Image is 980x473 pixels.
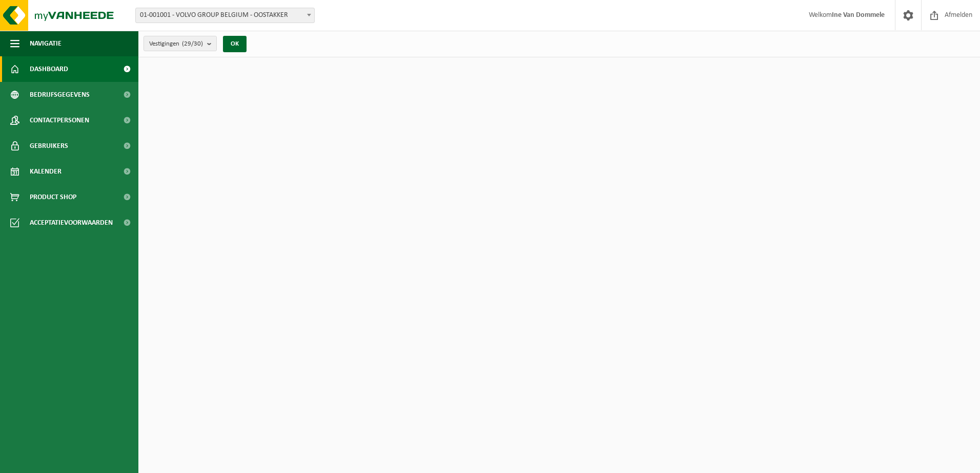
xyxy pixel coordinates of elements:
[30,159,62,184] span: Kalender
[832,11,885,19] strong: Ine Van Dommele
[136,8,314,23] span: 01-001001 - VOLVO GROUP BELGIUM - OOSTAKKER
[182,40,203,47] count: (29/30)
[30,56,68,82] span: Dashboard
[30,31,62,56] span: Navigatie
[30,82,90,107] span: Bedrijfsgegevens
[144,36,217,51] button: Vestigingen(29/30)
[135,8,315,23] span: 01-001001 - VOLVO GROUP BELGIUM - OOSTAKKER
[30,210,113,235] span: Acceptatievoorwaarden
[30,133,68,159] span: Gebruikers
[30,184,76,210] span: Product Shop
[149,36,203,52] span: Vestigingen
[223,36,247,52] button: OK
[30,107,89,133] span: Contactpersonen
